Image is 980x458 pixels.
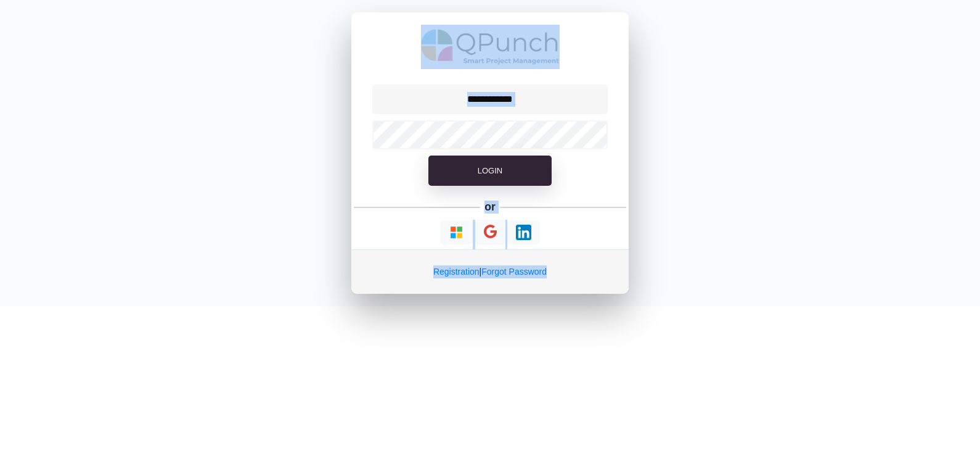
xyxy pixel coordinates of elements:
span: Login [478,166,502,175]
button: Continue With LinkedIn [507,220,540,244]
button: Login [428,156,552,186]
div: | [351,249,629,294]
a: Registration [433,267,480,277]
button: Continue With Google [475,220,505,245]
a: Forgot Password [481,267,547,277]
img: Loading... [449,225,464,240]
img: Loading... [516,225,531,240]
h5: or [483,198,498,215]
img: QPunch [421,25,560,69]
button: Continue With Microsoft Azure [440,220,473,244]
